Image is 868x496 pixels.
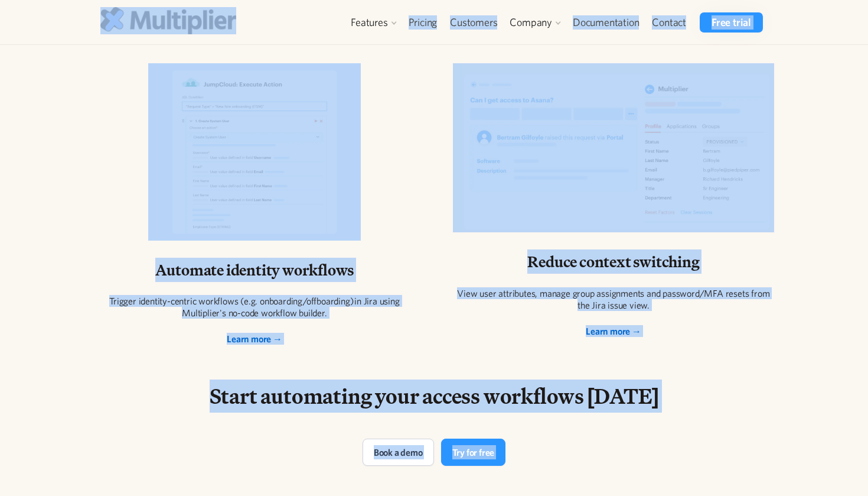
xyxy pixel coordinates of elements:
a: Learn more → [227,333,282,345]
img: Mockup [453,63,774,233]
div: Try for free [452,445,495,459]
a: Learn more → [586,325,641,337]
div: Book a demo [374,445,423,459]
h3: Reduce context switching [527,251,699,273]
a: Book a demo [363,439,434,466]
div: View user attributes, manage group assignments and password/MFA resets from the Jira issue view. [453,287,774,311]
img: Mockup [148,63,361,241]
h2: Start automating your access workflows [DATE] [207,382,661,410]
h3: Automate identity workflows [155,260,354,281]
a: Free trial [700,12,763,33]
div: Trigger identity-centric workflows (e.g. onboarding/offboarding) in Jira using Multiplier's no-co... [94,295,415,319]
a: Try for free [441,439,506,466]
a: Pricing [402,12,444,33]
div: Company [510,15,552,30]
a: Customers [443,12,504,33]
div: Features [345,12,402,33]
a: Documentation [566,12,645,33]
a: Contact [645,12,693,33]
div: Features [351,15,387,30]
div: Company [504,12,566,33]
